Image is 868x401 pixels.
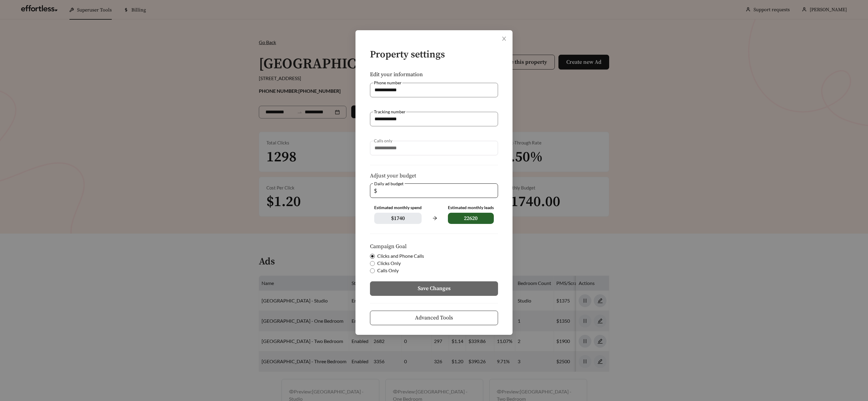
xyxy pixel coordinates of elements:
[501,36,507,41] span: close
[370,173,498,179] h5: Adjust your budget
[375,260,403,267] span: Clicks Only
[375,252,426,260] span: Clicks and Phone Calls
[375,267,401,274] span: Calls Only
[429,212,440,224] span: arrow-right
[374,213,422,224] span: $ 1740
[370,244,498,250] h5: Campaign Goal
[448,213,494,224] span: 22620
[374,184,377,198] span: $
[370,72,498,78] h5: Edit your information
[448,205,494,210] div: Estimated monthly leads
[370,50,498,60] h4: Property settings
[370,315,498,320] a: Advanced Tools
[374,205,422,210] div: Estimated monthly spend
[415,314,453,322] span: Advanced Tools
[370,311,498,325] button: Advanced Tools
[370,281,498,296] button: Save Changes
[496,30,513,47] button: Close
